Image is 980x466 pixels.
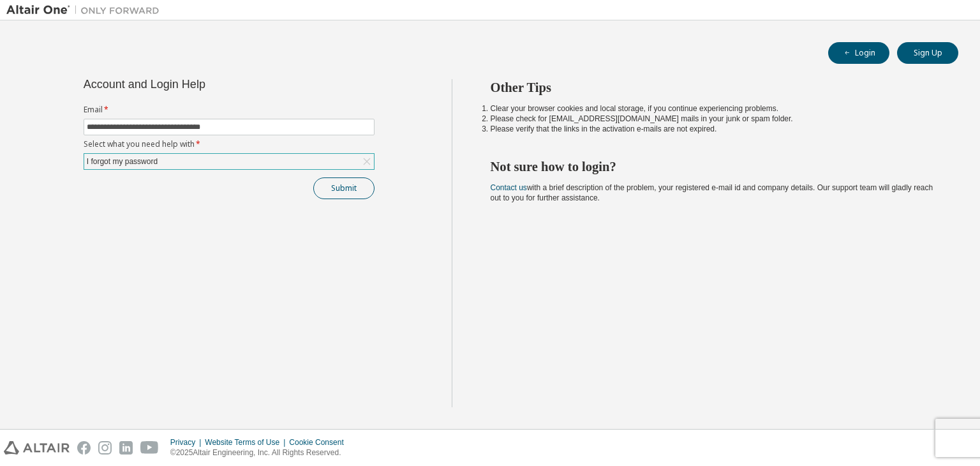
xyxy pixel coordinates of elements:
label: Email [84,105,375,115]
img: youtube.svg [140,441,159,455]
img: Altair One [6,4,166,17]
img: facebook.svg [77,441,91,455]
img: instagram.svg [98,441,112,455]
li: Clear your browser cookies and local storage, if you continue experiencing problems. [491,103,936,114]
img: linkedin.svg [119,441,133,455]
li: Please verify that the links in the activation e-mails are not expired. [491,124,936,134]
button: Sign Up [897,42,958,64]
button: Submit [313,177,375,199]
p: © 2025 Altair Engineering, Inc. All Rights Reserved. [170,447,352,458]
div: Website Terms of Use [205,437,289,447]
img: altair_logo.svg [4,441,70,455]
div: I forgot my password [84,154,374,169]
li: Please check for [EMAIL_ADDRESS][DOMAIN_NAME] mails in your junk or spam folder. [491,114,936,124]
div: Account and Login Help [84,79,316,89]
a: Contact us [491,183,527,192]
label: Select what you need help with [84,139,375,149]
div: Privacy [170,437,205,447]
div: I forgot my password [85,154,160,169]
h2: Not sure how to login? [491,158,936,175]
div: Cookie Consent [289,437,351,447]
button: Login [828,42,889,64]
span: with a brief description of the problem, your registered e-mail id and company details. Our suppo... [491,183,933,202]
h2: Other Tips [491,79,936,96]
